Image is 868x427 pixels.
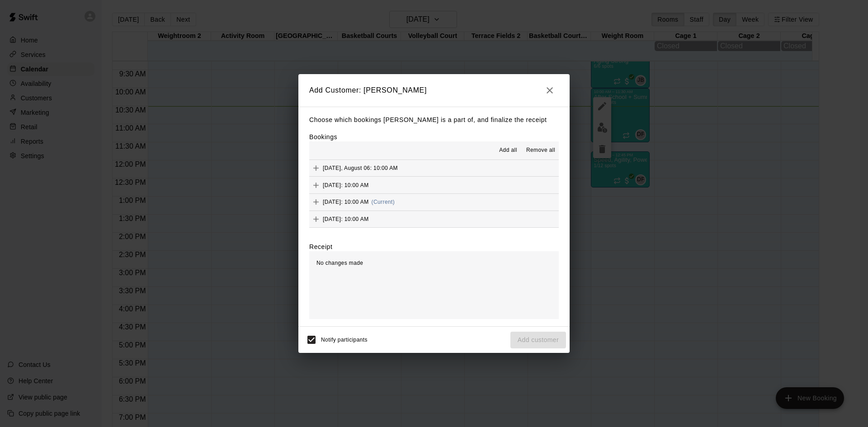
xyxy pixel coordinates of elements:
button: Add[DATE]: 10:00 AM(Current) [309,194,559,211]
span: [DATE]: 10:00 AM [323,182,369,188]
span: [DATE]: 10:00 AM [323,216,369,222]
span: Notify participants [321,337,368,343]
p: Choose which bookings [PERSON_NAME] is a part of, and finalize the receipt [309,114,559,126]
span: Add [309,164,323,171]
button: Add[DATE]: 10:00 AM [309,211,559,228]
span: Add [309,181,323,188]
span: No changes made [316,260,363,266]
button: Remove all [523,143,559,158]
h2: Add Customer: [PERSON_NAME] [298,74,570,107]
span: Remove all [526,146,555,155]
span: [DATE], August 06: 10:00 AM [323,165,398,171]
label: Bookings [309,133,337,141]
button: Add all [494,143,523,158]
span: [DATE]: 10:00 AM [323,199,369,205]
button: Add[DATE], August 06: 10:00 AM [309,160,559,177]
label: Receipt [309,242,332,251]
span: Add all [499,146,517,155]
button: Add[DATE]: 10:00 AM [309,177,559,193]
span: Add [309,216,323,222]
span: Add [309,198,323,205]
span: (Current) [372,199,395,205]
